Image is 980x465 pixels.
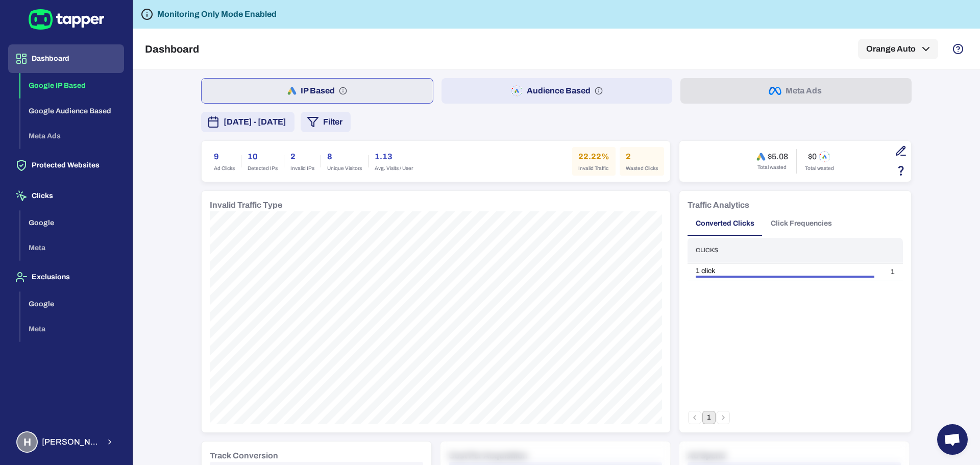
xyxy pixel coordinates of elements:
[201,78,433,104] button: IP Based
[8,44,124,73] button: Dashboard
[858,39,938,59] button: Orange Auto
[626,165,658,172] span: Wasted Clicks
[763,211,840,236] button: Click Frequencies
[224,116,286,128] span: [DATE] - [DATE]
[595,87,603,95] svg: Audience based: Search, Display, Shopping, Video Performance Max, Demand Generation
[8,272,124,281] a: Exclusions
[688,411,730,424] nav: pagination navigation
[937,424,968,455] div: Open chat
[290,151,314,163] h6: 2
[290,165,314,172] span: Invalid IPs
[375,151,413,163] h6: 1.13
[8,263,124,291] button: Exclusions
[8,191,124,200] a: Clicks
[578,165,609,172] span: Invalid Traffic
[210,199,282,211] h6: Invalid Traffic Type
[20,81,124,89] a: Google IP Based
[214,151,235,163] h6: 9
[248,151,278,163] h6: 10
[145,43,199,55] h5: Dashboard
[210,450,278,462] h6: Track Conversion
[883,263,903,281] td: 1
[16,431,38,453] div: H
[327,151,362,163] h6: 8
[157,8,277,20] h6: Monitoring Only Mode Enabled
[214,165,235,172] span: Ad Clicks
[141,8,153,20] svg: Tapper is not blocking any fraudulent activity for this domain
[8,151,124,180] button: Protected Websites
[375,165,413,172] span: Avg. Visits / User
[688,199,749,211] h6: Traffic Analytics
[757,164,787,171] span: Total wasted
[8,160,124,169] a: Protected Websites
[808,152,817,162] h6: $0
[626,151,658,163] h6: 2
[688,211,763,236] button: Converted Clicks
[42,437,100,447] span: [PERSON_NAME] Moaref
[442,78,673,104] button: Audience Based
[688,238,883,263] th: Clicks
[702,411,716,424] button: page 1
[248,165,278,172] span: Detected IPs
[339,87,347,95] svg: IP based: Search, Display, and Shopping.
[327,165,362,172] span: Unique Visitors
[8,182,124,210] button: Clicks
[20,106,124,114] a: Google Audience Based
[805,165,834,172] span: Total wasted
[8,54,124,62] a: Dashboard
[20,217,124,226] a: Google
[20,299,124,307] a: Google
[768,152,788,162] h6: $5.08
[8,427,124,457] button: H[PERSON_NAME] Moaref
[20,99,124,124] button: Google Audience Based
[696,266,874,276] div: 1 click
[20,291,124,317] button: Google
[301,112,351,132] button: Filter
[201,112,295,132] button: [DATE] - [DATE]
[20,73,124,99] button: Google IP Based
[20,210,124,236] button: Google
[578,151,609,163] h6: 22.22%
[892,162,910,179] button: Estimation based on the quantity of invalid click x cost-per-click.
